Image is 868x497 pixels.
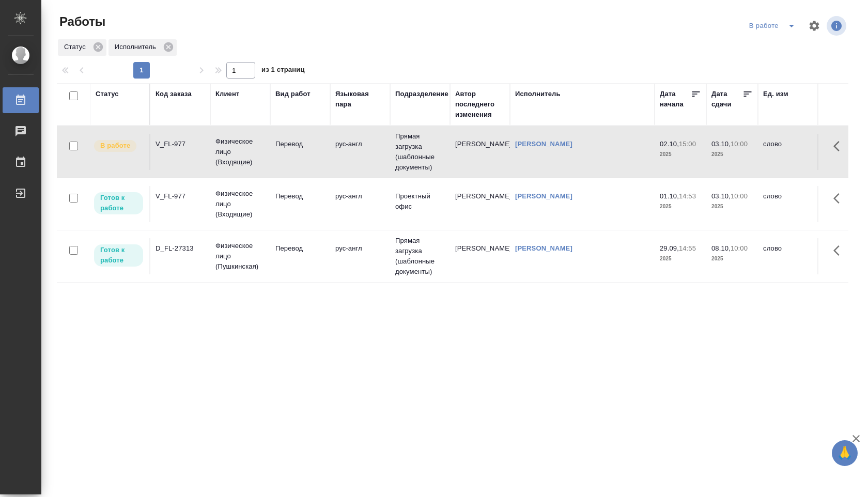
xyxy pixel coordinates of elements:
p: 14:55 [679,244,696,252]
p: Готов к работе [100,193,137,213]
p: 2025 [660,254,701,264]
div: Ед. изм [763,89,788,99]
p: Физическое лицо (Входящие) [215,136,265,167]
button: Здесь прячутся важные кнопки [827,134,852,159]
p: Статус [64,42,89,52]
td: слово [758,238,818,274]
td: Прямая загрузка (шаблонные документы) [390,230,450,282]
div: Статус [58,39,106,56]
p: 10:00 [731,192,748,200]
td: рус-англ [330,186,390,222]
td: [PERSON_NAME] [450,134,510,170]
p: 2025 [711,149,753,160]
div: V_FL-977 [156,139,205,149]
p: 01.10, [660,192,679,200]
span: Работы [57,13,105,30]
div: Код заказа [156,89,192,99]
p: 03.10, [711,192,731,200]
div: Исполнитель может приступить к работе [93,243,144,268]
p: Физическое лицо (Пушкинская) [215,241,265,272]
span: из 1 страниц [261,64,305,79]
a: [PERSON_NAME] [515,140,572,148]
div: Статус [96,89,119,99]
a: [PERSON_NAME] [515,192,572,200]
p: 2025 [660,201,701,212]
td: рус-англ [330,238,390,274]
p: В работе [100,141,130,151]
td: [PERSON_NAME] [450,238,510,274]
div: Клиент [215,89,239,99]
span: Настроить таблицу [802,13,827,38]
a: [PERSON_NAME] [515,244,572,252]
p: 2025 [660,149,701,160]
td: слово [758,134,818,170]
p: 03.10, [711,140,731,148]
div: Исполнитель [515,89,561,99]
div: Исполнитель может приступить к работе [93,191,144,215]
p: 02.10, [660,140,679,148]
div: Автор последнего изменения [455,89,505,120]
div: D_FL-27313 [156,243,205,254]
p: 14:53 [679,192,696,200]
button: 🙏 [832,440,858,466]
p: Физическое лицо (Входящие) [215,189,265,220]
td: Проектный офис [390,186,450,222]
td: слово [758,186,818,222]
button: Здесь прячутся важные кнопки [827,186,852,211]
div: Вид работ [275,89,311,99]
div: Дата начала [660,89,691,110]
p: 2025 [711,254,753,264]
span: Посмотреть информацию [827,16,848,36]
p: Перевод [275,243,325,254]
div: split button [747,18,802,34]
div: V_FL-977 [156,191,205,201]
p: 10:00 [731,244,748,252]
p: Перевод [275,191,325,201]
td: рус-англ [330,134,390,170]
div: Исполнитель выполняет работу [93,139,144,153]
p: 10:00 [731,140,748,148]
p: 15:00 [679,140,696,148]
div: Исполнитель [109,39,177,56]
button: Здесь прячутся важные кнопки [827,238,852,263]
p: 08.10, [711,244,731,252]
p: 2025 [711,201,753,212]
p: Готов к работе [100,245,137,266]
div: Дата сдачи [711,89,742,110]
p: Перевод [275,139,325,149]
div: Языковая пара [335,89,385,110]
td: [PERSON_NAME] [450,186,510,222]
td: Прямая загрузка (шаблонные документы) [390,126,450,178]
p: 29.09, [660,244,679,252]
div: Подразделение [395,89,448,99]
span: 🙏 [836,442,854,464]
p: Исполнитель [115,42,160,52]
